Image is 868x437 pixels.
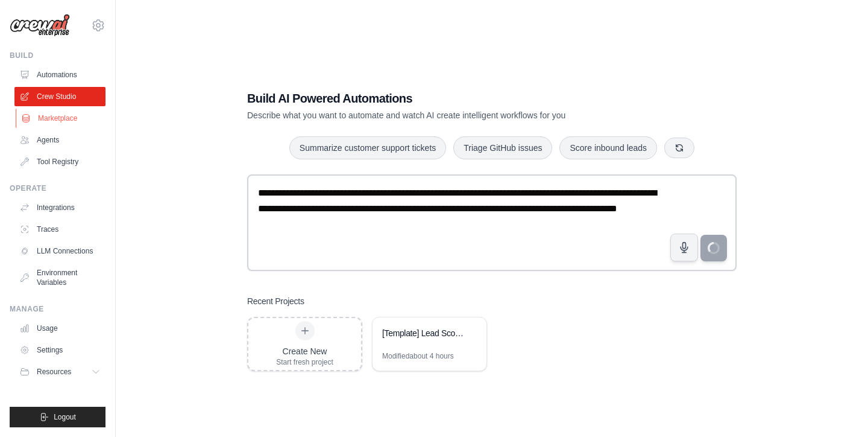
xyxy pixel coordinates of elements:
[10,407,105,427] button: Logout
[14,340,105,360] a: Settings
[10,183,105,193] div: Operate
[16,109,107,128] a: Marketplace
[247,109,652,121] p: Describe what you want to automate and watch AI create intelligent workflows for you
[14,319,105,338] a: Usage
[14,241,105,261] a: LLM Connections
[664,138,694,158] button: Get new suggestions
[14,362,105,381] button: Resources
[14,65,105,85] a: Automations
[808,379,868,437] iframe: Chat Widget
[276,345,333,357] div: Create New
[382,327,465,339] div: [Template] Lead Scoring and Strategy Crew
[289,136,446,159] button: Summarize customer support tickets
[14,198,105,217] a: Integrations
[10,304,105,314] div: Manage
[247,295,304,307] h3: Recent Projects
[14,87,105,106] a: Crew Studio
[10,14,70,37] img: Logo
[54,412,76,422] span: Logout
[14,152,105,171] a: Tool Registry
[453,136,552,159] button: Triage GitHub issues
[10,51,105,60] div: Build
[14,263,105,292] a: Environment Variables
[247,90,652,107] h1: Build AI Powered Automations
[559,136,657,159] button: Score inbound leads
[14,130,105,150] a: Agents
[276,357,333,367] div: Start fresh project
[14,220,105,239] a: Traces
[382,351,454,361] div: Modified about 4 hours
[670,234,698,261] button: Click to speak your automation idea
[37,367,71,377] span: Resources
